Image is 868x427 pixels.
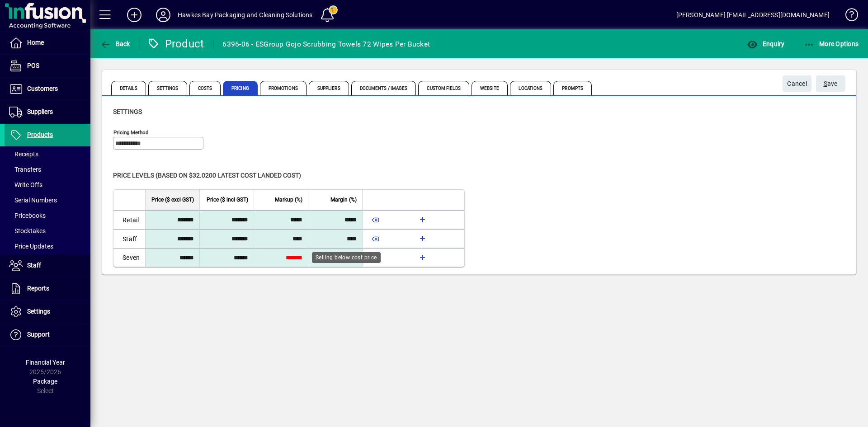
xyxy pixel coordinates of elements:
a: Reports [5,277,90,300]
span: Margin (%) [330,195,357,205]
span: Price levels (based on $32.0200 Latest cost landed cost) [113,172,301,179]
a: Price Updates [5,239,90,254]
button: Enquiry [745,36,787,52]
mat-label: Pricing method [113,129,149,136]
span: Pricebooks [9,212,46,219]
button: Profile [149,7,178,23]
span: Price ($ excl GST) [151,195,194,205]
a: Write Offs [5,177,90,192]
span: Customers [27,85,58,92]
a: POS [5,55,90,77]
span: ave [824,76,838,91]
span: Financial Year [26,359,65,366]
div: Product [147,37,204,51]
div: Selling below cost price [312,252,381,263]
a: Stocktakes [5,223,90,239]
span: Write Offs [9,181,42,188]
div: 6396-06 - ESGroup Gojo Scrubbing Towels 72 Wipes Per Bucket [222,37,430,52]
span: Promotions [260,81,307,95]
td: Staff [113,229,145,248]
span: Package [33,378,57,385]
span: Settings [113,108,142,115]
a: Support [5,324,90,346]
a: Knowledge Base [839,2,857,31]
span: Serial Numbers [9,197,57,204]
a: Staff [5,254,90,277]
td: Retail [113,210,145,229]
span: Enquiry [747,40,784,47]
a: Serial Numbers [5,192,90,208]
button: More Options [802,36,861,52]
a: Suppliers [5,101,90,123]
div: Hawkes Bay Packaging and Cleaning Solutions [178,8,313,22]
span: Products [27,131,53,138]
span: Custom Fields [418,81,469,95]
a: Home [5,32,90,54]
button: Add [120,7,149,23]
span: Costs [189,81,221,95]
span: Reports [27,285,49,292]
td: Seven [113,248,145,267]
a: Receipts [5,146,90,162]
a: Pricebooks [5,208,90,223]
span: Receipts [9,150,38,158]
button: Save [816,75,845,92]
span: Website [472,81,508,95]
span: Transfers [9,166,41,173]
a: Transfers [5,162,90,177]
span: POS [27,62,39,69]
span: Suppliers [27,108,53,115]
a: Customers [5,78,90,100]
span: Markup (%) [275,195,302,205]
span: Staff [27,262,41,269]
span: Settings [27,308,50,315]
span: Documents / Images [351,81,416,95]
span: Locations [510,81,551,95]
span: Suppliers [309,81,349,95]
span: Back [100,40,130,47]
span: Price ($ incl GST) [207,195,248,205]
span: Home [27,39,44,46]
span: Cancel [787,76,807,91]
span: Price Updates [9,243,53,250]
button: Back [98,36,132,52]
span: Prompts [553,81,592,95]
a: Settings [5,300,90,323]
span: Settings [148,81,187,95]
div: [PERSON_NAME] [EMAIL_ADDRESS][DOMAIN_NAME] [676,8,830,22]
span: More Options [804,40,859,47]
app-page-header-button: Back [90,36,140,52]
span: Pricing [223,81,258,95]
span: Support [27,331,50,338]
span: Stocktakes [9,227,46,235]
button: Cancel [783,75,811,92]
span: S [824,80,827,87]
span: Details [111,81,146,95]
